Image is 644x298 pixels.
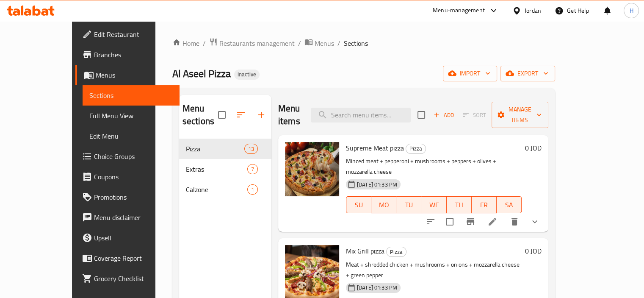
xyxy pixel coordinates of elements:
[75,228,180,248] a: Upsell
[94,172,173,182] span: Coupons
[492,102,548,128] button: Manage items
[346,245,384,257] span: Mix Grill pizza
[278,102,301,128] h2: Menu items
[400,199,418,211] span: TU
[245,145,257,153] span: 13
[75,187,180,207] a: Promotions
[421,196,446,213] button: WE
[525,6,541,15] div: Jordan
[507,68,548,79] span: export
[371,196,396,213] button: MO
[298,38,301,48] li: /
[396,196,421,213] button: TU
[450,68,490,79] span: import
[500,199,518,211] span: SA
[475,199,493,211] span: FR
[346,156,522,177] p: Minced meat + pepperoni + mushrooms + peppers + olives + mozzarella cheese
[497,196,522,213] button: SA
[234,70,260,80] div: Inactive
[179,179,271,200] div: Calzone1
[83,106,180,126] a: Full Menu View
[75,207,180,228] a: Menu disclaimer
[304,38,334,49] a: Menus
[447,196,472,213] button: TH
[244,144,258,154] div: items
[500,66,555,81] button: export
[525,245,542,257] h6: 0 JOD
[94,212,173,223] span: Menu disclaimer
[172,64,231,83] span: Al Aseel Pizza
[443,66,497,81] button: import
[186,144,244,154] span: Pizza
[234,71,260,78] span: Inactive
[248,186,257,194] span: 1
[94,273,173,284] span: Grocery Checklist
[346,196,371,213] button: SU
[75,167,180,187] a: Coupons
[498,104,542,125] span: Manage items
[350,199,368,211] span: SU
[387,247,406,257] span: Pizza
[186,184,247,195] span: Calzone
[83,126,180,146] a: Edit Menu
[203,38,206,48] li: /
[251,105,271,125] button: Add section
[179,159,271,179] div: Extras7
[247,184,258,195] div: items
[94,192,173,202] span: Promotions
[75,45,180,65] a: Branches
[209,38,295,49] a: Restaurants management
[344,38,368,48] span: Sections
[75,24,180,45] a: Edit Restaurant
[75,65,180,85] a: Menus
[94,29,173,39] span: Edit Restaurant
[441,213,459,231] span: Select to update
[182,102,218,128] h2: Menu sections
[94,151,173,162] span: Choice Groups
[75,248,180,268] a: Coverage Report
[94,233,173,243] span: Upsell
[94,50,173,60] span: Branches
[525,142,542,154] h6: 0 JOD
[433,6,485,16] div: Menu-management
[213,106,231,124] span: Select all sections
[432,110,455,120] span: Add
[525,212,545,232] button: show more
[406,144,426,153] span: Pizza
[354,284,401,292] span: [DATE] 01:33 PM
[75,268,180,289] a: Grocery Checklist
[460,212,481,232] button: Branch-specific-item
[186,164,247,174] span: Extras
[425,199,443,211] span: WE
[89,90,173,100] span: Sections
[504,212,525,232] button: delete
[172,38,555,49] nav: breadcrumb
[75,146,180,167] a: Choice Groups
[89,111,173,121] span: Full Menu View
[412,106,430,124] span: Select section
[315,38,334,48] span: Menus
[346,142,404,154] span: Supreme Meat pizza
[247,164,258,174] div: items
[629,6,633,15] span: H
[231,105,251,125] span: Sort sections
[219,38,295,48] span: Restaurants management
[430,109,457,122] button: Add
[430,109,457,122] span: Add item
[179,135,271,203] nav: Menu sections
[487,217,498,227] a: Edit menu item
[450,199,468,211] span: TH
[337,38,340,48] li: /
[172,38,199,48] a: Home
[96,70,173,80] span: Menus
[346,259,522,281] p: Meat + shredded chicken + mushrooms + onions + mozzarella cheese + green pepper
[89,131,173,141] span: Edit Menu
[248,165,257,173] span: 7
[285,142,339,196] img: Supreme Meat pizza
[311,108,411,123] input: search
[457,109,492,122] span: Select section first
[94,253,173,263] span: Coverage Report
